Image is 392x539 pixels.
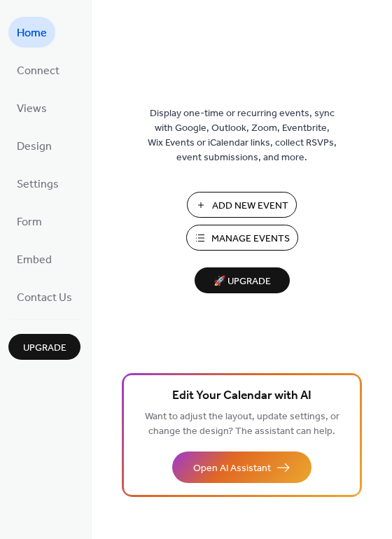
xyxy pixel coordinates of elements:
span: Connect [17,60,59,83]
span: Upgrade [23,341,66,356]
a: Views [8,92,55,123]
span: Home [17,22,47,45]
span: Manage Events [211,232,290,246]
span: 🚀 Upgrade [203,272,281,291]
button: Open AI Assistant [172,451,311,483]
a: Design [8,130,60,161]
span: Views [17,98,47,120]
button: 🚀 Upgrade [195,267,290,293]
span: Add New Event [212,199,288,213]
a: Embed [8,244,60,274]
a: Home [8,17,55,48]
span: Form [17,211,42,234]
button: Manage Events [186,225,298,251]
span: Edit Your Calendar with AI [172,386,311,406]
span: Want to adjust the layout, update settings, or change the design? The assistant can help. [145,407,339,441]
button: Upgrade [8,334,80,360]
span: Display one-time or recurring events, sync with Google, Outlook, Zoom, Eventbrite, Wix Events or ... [148,106,337,165]
a: Settings [8,168,67,199]
span: Embed [17,249,52,272]
a: Form [8,206,50,237]
span: Open AI Assistant [193,461,271,476]
button: Add New Event [187,192,297,218]
a: Connect [8,55,68,85]
a: Contact Us [8,281,80,312]
span: Design [17,136,52,158]
span: Contact Us [17,287,72,309]
span: Settings [17,174,59,196]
